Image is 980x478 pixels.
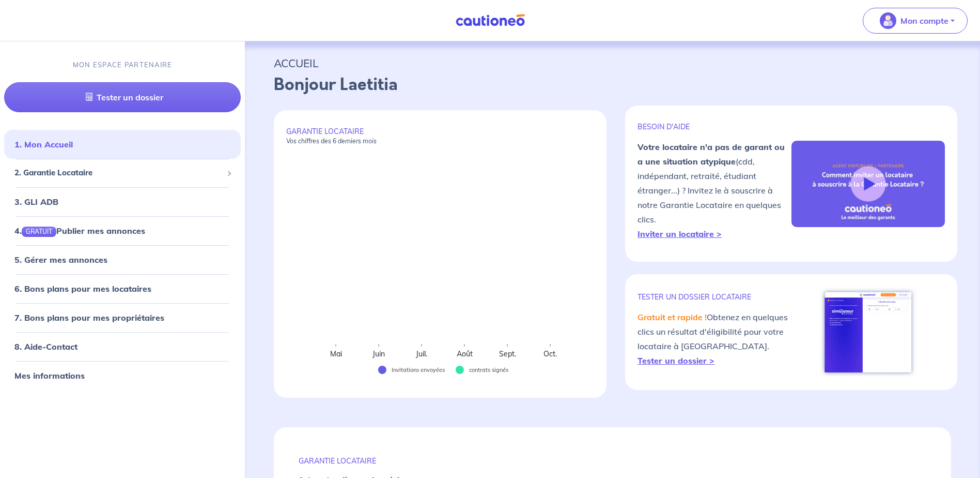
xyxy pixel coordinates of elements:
[637,229,722,239] a: Inviter un locataire >
[4,191,241,212] div: 3. GLI ADB
[274,54,951,72] p: ACCUEIL
[330,349,342,358] text: Mai
[637,122,791,131] p: BESOIN D'AIDE
[4,163,241,184] div: 2. Garantie Locataire
[286,127,594,145] p: GARANTIE LOCATAIRE
[900,14,948,27] p: Mon compte
[14,168,223,180] span: 2. Garantie Locataire
[4,365,241,386] div: Mes informations
[819,287,917,378] img: simulateur.png
[457,349,473,358] text: Août
[4,220,241,241] div: 4.GRATUITPublier mes annonces
[14,341,77,352] a: 8. Aide-Contact
[637,312,707,322] em: Gratuit et rapide !
[4,249,241,270] div: 5. Gérer mes annonces
[14,255,107,265] a: 5. Gérer mes annonces
[880,12,896,29] img: illu_account_valid_menu.svg
[4,135,241,155] div: 1. Mon Accueil
[372,349,385,358] text: Juin
[14,312,164,323] a: 7. Bons plans pour mes propriétaires
[637,355,714,366] a: Tester un dossier >
[637,140,791,241] p: (cdd, indépendant, retraité, étudiant étranger...) ? Invitez le à souscrire à notre Garantie Loca...
[637,310,791,368] p: Obtenez en quelques clics un résultat d'éligibilité pour votre locataire à [GEOGRAPHIC_DATA].
[4,336,241,357] div: 8. Aide-Contact
[499,349,516,358] text: Sept.
[14,283,151,294] a: 6. Bons plans pour mes locataires
[73,60,173,70] p: MON ESPACE PARTENAIRE
[4,278,241,299] div: 6. Bons plans pour mes locataires
[14,226,145,236] a: 4.GRATUITPublier mes annonces
[4,83,241,113] a: Tester un dossier
[863,8,968,34] button: illu_account_valid_menu.svgMon compte
[14,197,58,207] a: 3. GLI ADB
[637,292,791,302] p: TESTER un dossier locataire
[4,307,241,328] div: 7. Bons plans pour mes propriétaires
[14,140,73,150] a: 1. Mon Accueil
[637,142,785,167] strong: Votre locataire n'a pas de garant ou a une situation atypique
[543,349,557,358] text: Oct.
[274,72,951,97] p: Bonjour Laetitia
[286,137,377,145] em: Vos chiffres des 6 derniers mois
[299,456,926,466] p: GARANTIE LOCATAIRE
[415,349,427,358] text: Juil.
[14,370,85,381] a: Mes informations
[791,141,945,228] img: video-gli-new-none.jpg
[452,14,529,27] img: Cautioneo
